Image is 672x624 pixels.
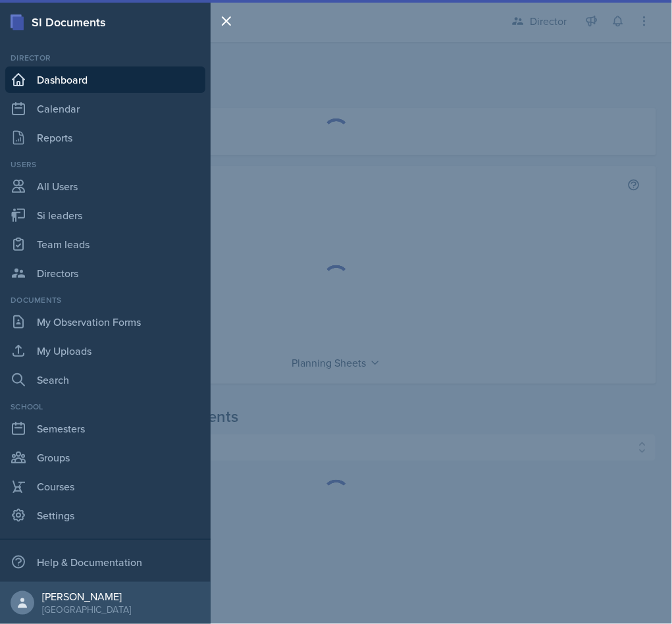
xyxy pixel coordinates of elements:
a: Dashboard [5,66,205,93]
a: Team leads [5,231,205,257]
a: Directors [5,260,205,286]
a: Courses [5,473,205,500]
a: My Observation Forms [5,309,205,335]
div: Help & Documentation [5,549,205,575]
div: School [5,401,205,413]
a: Settings [5,502,205,529]
a: Groups [5,444,205,471]
a: All Users [5,173,205,199]
div: [GEOGRAPHIC_DATA] [42,603,131,616]
a: Semesters [5,415,205,442]
div: Users [5,159,205,170]
a: Calendar [5,95,205,122]
a: My Uploads [5,338,205,364]
a: Si leaders [5,202,205,228]
div: Documents [5,294,205,306]
div: Director [5,52,205,64]
a: Reports [5,124,205,151]
a: Search [5,367,205,393]
div: [PERSON_NAME] [42,590,131,603]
